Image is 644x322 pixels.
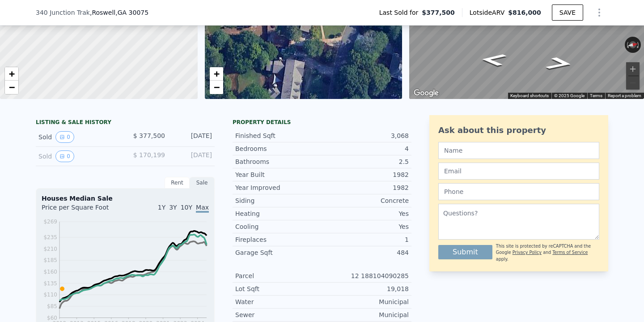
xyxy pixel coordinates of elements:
[43,257,57,263] tspan: $185
[510,93,549,99] button: Keyboard shortcuts
[36,8,90,17] span: 340 Junction Trak
[233,119,411,126] div: Property details
[496,243,599,262] div: This site is protected by reCAPTCHA and the Google and apply.
[322,170,409,179] div: 1982
[322,235,409,244] div: 1
[235,222,322,231] div: Cooling
[552,4,583,21] button: SAVE
[438,163,599,180] input: Email
[172,150,212,162] div: [DATE]
[43,269,57,275] tspan: $160
[636,37,641,53] button: Rotate clockwise
[625,37,630,53] button: Rotate counterclockwise
[55,131,74,143] button: View historical data
[90,8,148,17] span: , Roswell
[38,150,118,162] div: Sold
[43,219,57,225] tspan: $269
[322,131,409,140] div: 3,068
[235,183,322,192] div: Year Improved
[235,157,322,166] div: Bathrooms
[115,9,148,16] span: , GA 30075
[513,250,542,255] a: Privacy Policy
[190,177,215,189] div: Sale
[379,8,422,17] span: Last Sold for
[322,183,409,192] div: 1982
[38,131,118,143] div: Sold
[5,81,18,94] a: Zoom out
[235,284,322,293] div: Lot Sqft
[411,87,441,99] img: Google
[235,297,322,306] div: Water
[133,151,165,159] span: $ 170,199
[196,204,209,213] span: Max
[210,67,223,81] a: Zoom in
[534,54,585,73] path: Go Northeast, Junction Track
[438,124,599,137] div: Ask about this property
[470,8,508,17] span: Lotside ARV
[55,150,74,162] button: View historical data
[590,4,608,21] button: Show Options
[43,280,57,287] tspan: $135
[9,68,15,79] span: +
[322,297,409,306] div: Municipal
[322,196,409,205] div: Concrete
[470,50,517,69] path: Go South, Junction Track
[322,209,409,218] div: Yes
[322,271,409,280] div: 12 188104090285
[5,67,18,81] a: Zoom in
[235,248,322,257] div: Garage Sqft
[608,93,641,98] a: Report a problem
[235,209,322,218] div: Heating
[438,245,492,259] button: Submit
[438,142,599,159] input: Name
[181,204,192,211] span: 10Y
[172,131,212,143] div: [DATE]
[213,68,219,79] span: +
[422,8,455,17] span: $377,500
[590,93,602,98] a: Terms (opens in new tab)
[47,303,57,309] tspan: $85
[210,81,223,94] a: Zoom out
[322,222,409,231] div: Yes
[411,87,441,99] a: Open this area in Google Maps (opens a new window)
[235,170,322,179] div: Year Built
[235,271,322,280] div: Parcel
[235,196,322,205] div: Siding
[9,82,15,93] span: −
[235,144,322,153] div: Bedrooms
[43,292,57,298] tspan: $110
[322,248,409,257] div: 484
[554,93,585,98] span: © 2025 Google
[626,76,640,90] button: Zoom out
[36,119,215,128] div: LISTING & SALE HISTORY
[322,310,409,319] div: Municipal
[322,144,409,153] div: 4
[169,204,177,211] span: 3Y
[47,315,57,321] tspan: $60
[43,234,57,240] tspan: $235
[235,131,322,140] div: Finished Sqft
[552,250,588,255] a: Terms of Service
[158,204,165,211] span: 1Y
[42,194,209,203] div: Houses Median Sale
[133,132,165,139] span: $ 377,500
[235,235,322,244] div: Fireplaces
[43,246,57,252] tspan: $210
[624,40,641,50] button: Reset the view
[213,82,219,93] span: −
[42,203,125,217] div: Price per Square Foot
[322,284,409,293] div: 19,018
[626,62,640,76] button: Zoom in
[438,183,599,200] input: Phone
[508,9,541,16] span: $816,000
[322,157,409,166] div: 2.5
[165,177,190,189] div: Rent
[235,310,322,319] div: Sewer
